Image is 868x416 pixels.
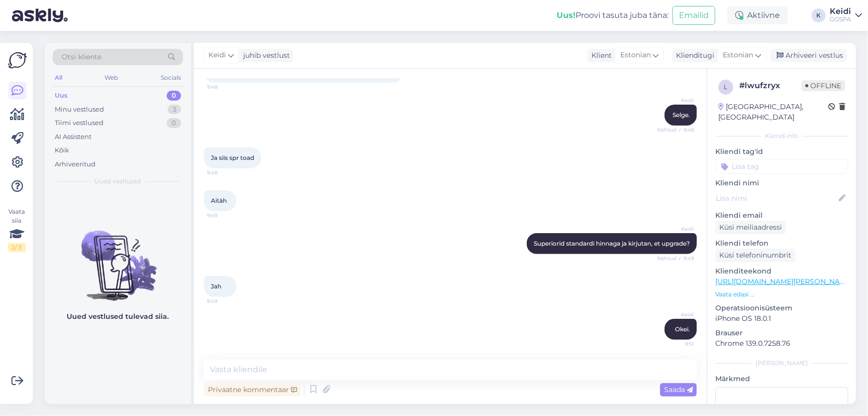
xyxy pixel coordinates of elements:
[715,132,848,140] div: Kliendi info
[557,10,576,20] b: Uus!
[239,50,290,61] div: juhib vestlust
[657,126,694,134] span: Nähtud ✓ 9:48
[8,51,27,70] img: Askly Logo
[715,303,848,313] p: Operatsioonisüsteem
[207,297,244,305] span: 9:49
[208,50,226,61] span: Keidi
[723,50,753,61] span: Estonian
[715,338,848,349] p: Chrome 139.0.7258.76
[55,91,68,101] div: Uus
[715,277,853,286] a: [URL][DOMAIN_NAME][PERSON_NAME]
[715,159,848,174] input: Lisa tag
[739,80,801,92] div: # lwufzryx
[771,49,847,62] div: Arhiveeri vestlus
[727,6,788,24] div: Aktiivne
[673,111,690,119] span: Selge.
[8,243,26,252] div: 2 / 3
[620,50,651,61] span: Estonian
[812,8,826,22] div: K
[715,178,848,188] p: Kliendi nimi
[675,325,690,333] span: Okei.
[207,169,244,176] span: 9:48
[830,7,862,23] a: KeidiGOSPA
[55,118,103,128] div: Tiimi vestlused
[159,71,183,84] div: Socials
[657,225,694,233] span: Keidi
[211,282,221,290] span: Jah
[801,80,845,91] span: Offline
[657,311,694,318] span: Keidi
[715,210,848,221] p: Kliendi email
[211,154,254,161] span: Ja siis spr toad
[103,71,120,84] div: Web
[724,83,728,91] span: l
[715,374,848,384] p: Märkmed
[657,340,694,348] span: 9:51
[55,105,104,115] div: Minu vestlused
[715,359,848,368] div: [PERSON_NAME]
[167,118,181,128] div: 0
[715,238,848,249] p: Kliendi telefon
[830,7,851,15] div: Keidi
[207,212,244,219] span: 9:49
[53,71,64,84] div: All
[715,290,848,299] p: Vaata edasi ...
[204,383,301,397] div: Privaatne kommentaar
[715,146,848,157] p: Kliendi tag'id
[168,105,181,115] div: 3
[55,159,96,169] div: Arhiveeritud
[55,145,69,155] div: Kõik
[673,6,715,25] button: Emailid
[657,97,694,104] span: Keidi
[657,255,694,262] span: Nähtud ✓ 9:49
[62,52,101,62] span: Otsi kliente
[664,385,693,394] span: Saada
[534,240,690,247] span: Superiorid standardi hinnaga ja kirjutan, et upgrade?
[211,197,227,204] span: Aitàh
[715,313,848,324] p: iPhone OS 18.0.1
[718,102,828,123] div: [GEOGRAPHIC_DATA], [GEOGRAPHIC_DATA]
[45,213,191,302] img: No chats
[587,50,612,61] div: Klient
[95,177,141,186] span: Uued vestlused
[672,50,714,61] div: Klienditugi
[716,193,837,204] input: Lisa nimi
[715,221,786,234] div: Küsi meiliaadressi
[167,91,181,101] div: 0
[715,249,795,262] div: Küsi telefoninumbrit
[557,9,669,21] div: Proovi tasuta juba täna:
[55,132,92,142] div: AI Assistent
[67,311,169,322] p: Uued vestlused tulevad siia.
[715,328,848,338] p: Brauser
[715,266,848,277] p: Klienditeekond
[207,83,244,91] span: 9:48
[830,15,851,23] div: GOSPA
[8,207,26,252] div: Vaata siia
